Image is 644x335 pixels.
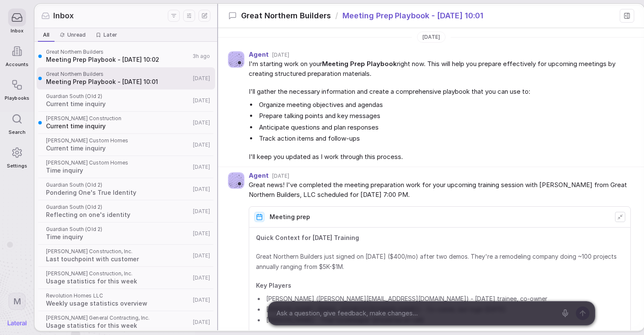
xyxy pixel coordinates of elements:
span: [DATE] [193,319,210,326]
a: Guardian South (Old 2)Pondering One's True Identity[DATE] [37,178,215,200]
a: [PERSON_NAME] ConstructionCurrent time inquiry[DATE] [37,112,215,134]
strong: Quick Context for [DATE] Training [256,234,359,241]
span: Great news! I've completed the meeting preparation work for your upcoming training session with [... [249,180,631,199]
span: [DATE] [272,52,289,58]
span: 3h ago [193,53,210,60]
span: Weekly usage statistics overview [46,299,190,308]
span: Unread [67,32,86,38]
a: Great Northern BuildersMeeting Prep Playbook - [DATE] 10:01[DATE] [37,67,215,90]
img: Agent avatar [228,173,244,188]
span: Pondering One's True Identity [46,188,190,197]
span: Great Northern Builders just signed on [DATE] ($400/mo) after two demos. They're a remodeling com... [256,251,624,272]
span: Settings [7,163,27,169]
span: [DATE] [193,297,210,303]
span: Accounts [6,62,29,67]
a: Great Northern BuildersMeeting Prep Playbook - [DATE] 10:023h ago [37,45,215,67]
span: [PERSON_NAME] Construction, Inc. [46,270,190,277]
span: Guardian South (Old 2) [46,93,190,100]
span: Meeting Prep Playbook - [DATE] 10:02 [46,55,190,64]
span: [PERSON_NAME] Custom Homes [46,137,190,144]
span: [DATE] [193,142,210,148]
span: Time inquiry [46,233,190,241]
span: Meeting Prep Playbook - [DATE] 10:01 [342,10,483,21]
a: [PERSON_NAME] General Contracting, Inc.Usage statistics for this week[DATE] [37,311,215,333]
span: Playbooks [5,95,29,101]
img: Lateral [8,321,26,326]
span: / [335,10,338,21]
span: [PERSON_NAME] Construction, Inc. [46,248,190,255]
span: [DATE] [193,186,210,193]
a: [PERSON_NAME] Construction, Inc.Usage statistics for this week[DATE] [37,267,215,289]
a: Accounts [5,38,29,72]
span: Inbox [11,28,23,34]
span: Guardian South (Old 2) [46,182,190,188]
li: Organize meeting objectives and agendas [257,100,631,110]
span: Time inquiry [46,166,190,175]
span: [DATE] [193,208,210,215]
span: [DATE] [193,119,210,126]
span: Great Northern Builders [241,10,331,21]
span: All [43,32,49,38]
img: Agent avatar [228,52,244,67]
span: Guardian South (Old 2) [46,226,190,233]
span: Current time inquiry [46,122,190,130]
span: Current time inquiry [46,144,190,153]
span: I'm starting work on your right now. This will help you prepare effectively for upcoming meetings... [249,59,631,78]
span: Later [103,32,117,38]
span: Agent [249,51,269,58]
button: Filters [168,10,180,22]
strong: Meeting Prep Playbook [322,60,397,68]
span: [DATE] [193,164,210,170]
span: [DATE] [193,230,210,237]
span: [PERSON_NAME] Custom Homes [46,159,190,166]
span: Usage statistics for this week [46,277,190,286]
span: Inbox [53,10,74,21]
a: Guardian South (Old 2)Reflecting on one's identity[DATE] [37,200,215,222]
span: [PERSON_NAME] General Contracting, Inc. [46,315,190,321]
span: Reflecting on one's identity [46,211,190,219]
span: [PERSON_NAME] Construction [46,115,190,122]
a: [PERSON_NAME] Custom HomesCurrent time inquiry[DATE] [37,134,215,156]
span: Guardian South (Old 2) [46,204,190,211]
span: Search [9,130,26,135]
span: [DATE] [193,97,210,104]
li: [PERSON_NAME] ( ) - [DATE] trainee, co-owner [264,294,624,303]
span: Agent [249,172,269,179]
span: Great Northern Builders [46,71,190,78]
a: [PERSON_NAME][EMAIL_ADDRESS][DOMAIN_NAME] [318,294,466,303]
span: Last touchpoint with customer [46,255,190,263]
span: I'll keep you updated as I work through this process. [249,152,631,162]
li: Prepare talking points and key messages [257,111,631,121]
span: Great Northern Builders [46,49,190,55]
span: Current time inquiry [46,100,190,108]
li: Track action items and follow-ups [257,134,631,144]
a: Playbooks [5,72,29,105]
a: Guardian South (Old 2)Time inquiry[DATE] [37,222,215,245]
a: Revolution Homes LLCWeekly usage statistics overview[DATE] [37,289,215,311]
span: Meeting prep [270,214,310,221]
span: Revolution Homes LLC [46,292,190,299]
span: M [13,296,21,307]
a: [PERSON_NAME] Custom HomesTime inquiry[DATE] [37,156,215,178]
button: New thread [198,10,210,22]
span: Meeting Prep Playbook - [DATE] 10:01 [46,78,190,86]
strong: Key Players [256,282,291,289]
span: Usage statistics for this week [46,321,190,330]
span: I'll gather the necessary information and create a comprehensive playbook that you can use to: [249,87,631,97]
span: [DATE] [193,252,210,259]
a: Settings [5,139,29,173]
a: Inbox [5,4,29,38]
a: Guardian South (Old 2)Current time inquiry[DATE] [37,90,215,112]
span: [DATE] [193,274,210,281]
li: Anticipate questions and plan responses [257,123,631,133]
button: Display settings [183,10,195,22]
span: [DATE] [193,75,210,82]
a: [PERSON_NAME] Construction, Inc.Last touchpoint with customer[DATE] [37,245,215,267]
span: [DATE] [272,173,289,179]
span: [DATE] [423,34,440,40]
